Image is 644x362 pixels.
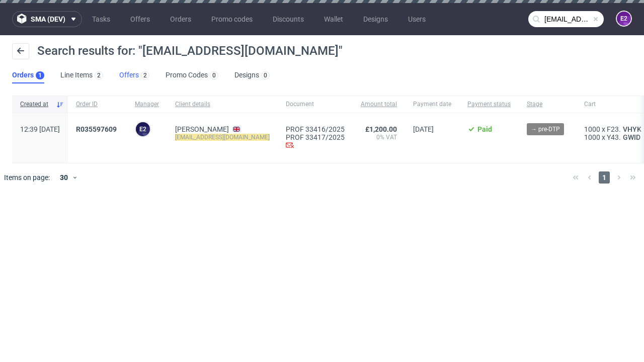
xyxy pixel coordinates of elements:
[477,125,492,133] span: Paid
[413,125,434,133] span: [DATE]
[365,125,397,133] span: £1,200.00
[135,100,159,109] span: Manager
[357,11,394,27] a: Designs
[54,170,72,185] div: 30
[166,67,218,83] a: Promo Codes0
[584,100,643,109] span: Cart
[599,171,610,184] span: 1
[413,100,451,109] span: Payment date
[4,172,50,183] span: Items on page:
[175,134,270,141] mark: [EMAIL_ADDRESS][DOMAIN_NAME]
[617,12,631,26] figcaption: e2
[286,100,345,109] span: Document
[124,11,156,27] a: Offers
[467,100,511,109] span: Payment status
[20,125,60,133] span: 12:39 [DATE]
[76,125,117,133] span: R035597609
[402,11,432,27] a: Users
[76,100,119,109] span: Order ID
[286,125,345,133] a: PROF 33416/2025
[76,125,119,133] a: R035597609
[607,133,621,141] span: Y43.
[119,67,149,83] a: Offers2
[286,133,345,141] a: PROF 33417/2025
[531,125,560,134] span: → pre-DTP
[584,133,600,141] span: 1000
[584,125,600,133] span: 1000
[60,67,103,83] a: Line Items2
[527,100,568,109] span: Stage
[86,11,116,27] a: Tasks
[584,125,643,133] div: x
[164,11,197,27] a: Orders
[584,133,643,141] div: x
[621,133,642,141] a: GWID
[37,44,343,58] span: Search results for: "[EMAIL_ADDRESS][DOMAIN_NAME]"
[31,16,65,23] span: sma (dev)
[143,72,147,79] div: 2
[175,100,270,109] span: Client details
[267,11,310,27] a: Discounts
[621,125,643,133] a: VHYK
[318,11,349,27] a: Wallet
[205,11,259,27] a: Promo codes
[175,125,229,133] a: [PERSON_NAME]
[234,67,270,83] a: Designs0
[361,100,397,109] span: Amount total
[12,11,82,27] button: sma (dev)
[264,72,267,79] div: 0
[212,72,216,79] div: 0
[38,72,42,79] div: 1
[607,125,621,133] span: F23.
[20,100,52,109] span: Created at
[361,133,397,141] span: 0% VAT
[97,72,101,79] div: 2
[12,67,44,83] a: Orders1
[136,122,150,136] figcaption: e2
